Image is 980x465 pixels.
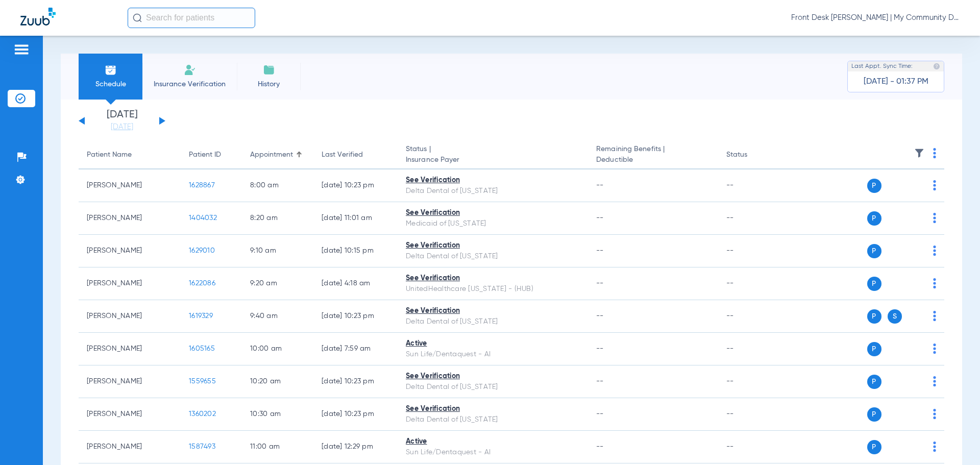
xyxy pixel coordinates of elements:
[189,150,221,160] div: Patient ID
[406,155,580,165] span: Insurance Payer
[79,365,181,398] td: [PERSON_NAME]
[406,316,580,327] div: Delta Dental of [US_STATE]
[933,311,936,321] img: group-dot-blue.svg
[242,431,313,463] td: 11:00 AM
[864,77,928,87] span: [DATE] - 01:37 PM
[718,141,787,169] th: Status
[406,240,580,251] div: See Verification
[250,150,305,160] div: Appointment
[128,8,255,28] input: Search for patients
[914,148,924,158] img: filter.svg
[184,64,196,76] img: Manual Insurance Verification
[242,235,313,267] td: 9:10 AM
[189,443,215,450] span: 1587493
[189,182,215,189] span: 1628867
[406,436,580,447] div: Active
[79,169,181,202] td: [PERSON_NAME]
[91,122,153,132] a: [DATE]
[933,376,936,386] img: group-dot-blue.svg
[79,235,181,267] td: [PERSON_NAME]
[596,443,604,450] span: --
[596,378,604,385] span: --
[250,150,293,160] div: Appointment
[189,280,215,287] span: 1622086
[79,267,181,300] td: [PERSON_NAME]
[588,141,718,169] th: Remaining Benefits |
[244,79,293,89] span: History
[263,64,275,76] img: History
[406,284,580,295] div: UnitedHealthcare [US_STATE] - (HUB)
[406,338,580,349] div: Active
[596,410,604,418] span: --
[150,79,229,89] span: Insurance Verification
[189,150,234,160] div: Patient ID
[189,312,213,320] span: 1619329
[13,43,30,56] img: hamburger-icon
[596,247,604,254] span: --
[596,312,604,320] span: --
[888,309,902,324] span: S
[718,300,787,333] td: --
[867,342,881,356] span: P
[867,375,881,389] span: P
[189,247,215,254] span: 1629010
[596,280,604,287] span: --
[313,235,398,267] td: [DATE] 10:15 PM
[313,333,398,365] td: [DATE] 7:59 AM
[867,211,881,226] span: P
[189,345,215,352] span: 1605165
[933,442,936,452] img: group-dot-blue.svg
[313,202,398,235] td: [DATE] 11:01 AM
[79,431,181,463] td: [PERSON_NAME]
[933,148,936,158] img: group-dot-blue.svg
[596,345,604,352] span: --
[406,186,580,197] div: Delta Dental of [US_STATE]
[313,169,398,202] td: [DATE] 10:23 PM
[406,371,580,382] div: See Verification
[867,179,881,193] span: P
[313,267,398,300] td: [DATE] 4:18 AM
[718,202,787,235] td: --
[933,409,936,419] img: group-dot-blue.svg
[718,333,787,365] td: --
[189,410,216,418] span: 1360202
[313,398,398,431] td: [DATE] 10:23 PM
[933,246,936,256] img: group-dot-blue.svg
[867,309,881,324] span: P
[79,333,181,365] td: [PERSON_NAME]
[718,365,787,398] td: --
[867,277,881,291] span: P
[406,414,580,425] div: Delta Dental of [US_STATE]
[87,150,173,160] div: Patient Name
[313,365,398,398] td: [DATE] 10:23 PM
[242,300,313,333] td: 9:40 AM
[189,214,217,222] span: 1404032
[406,404,580,414] div: See Verification
[406,306,580,316] div: See Verification
[406,208,580,218] div: See Verification
[242,333,313,365] td: 10:00 AM
[718,267,787,300] td: --
[596,155,709,165] span: Deductible
[242,267,313,300] td: 9:20 AM
[933,180,936,190] img: group-dot-blue.svg
[87,150,132,160] div: Patient Name
[933,213,936,223] img: group-dot-blue.svg
[242,202,313,235] td: 8:20 AM
[406,382,580,393] div: Delta Dental of [US_STATE]
[86,79,135,89] span: Schedule
[242,365,313,398] td: 10:20 AM
[242,398,313,431] td: 10:30 AM
[313,431,398,463] td: [DATE] 12:29 PM
[313,300,398,333] td: [DATE] 10:23 PM
[105,64,117,76] img: Schedule
[20,8,56,26] img: Zuub Logo
[322,150,389,160] div: Last Verified
[867,407,881,422] span: P
[851,61,913,71] span: Last Appt. Sync Time:
[133,13,142,22] img: Search Icon
[718,235,787,267] td: --
[406,175,580,186] div: See Verification
[398,141,588,169] th: Status |
[322,150,363,160] div: Last Verified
